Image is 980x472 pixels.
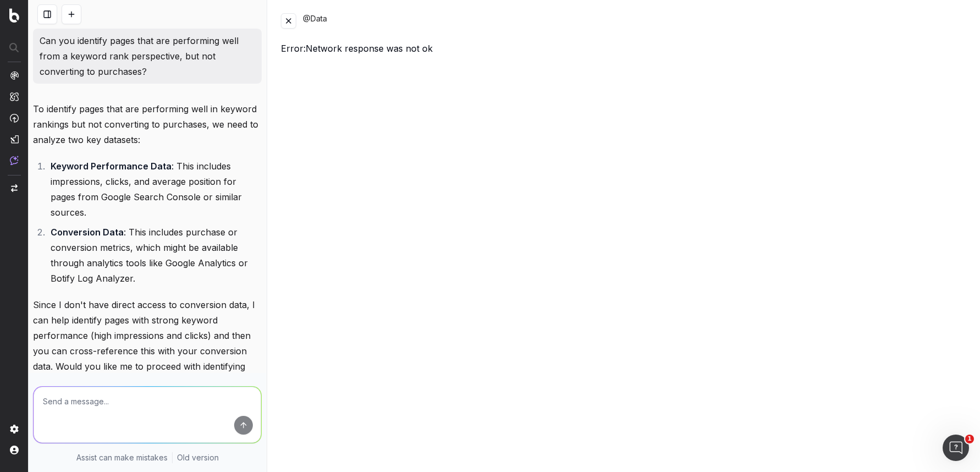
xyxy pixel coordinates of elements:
[51,227,124,238] strong: Conversion Data
[40,33,255,79] p: Can you identify pages that are performing well from a keyword rank perspective, but not converti...
[303,13,967,29] div: @Data
[10,156,19,165] img: Assist
[177,452,219,463] a: Old version
[10,425,19,433] img: Setting
[10,135,19,144] img: Studio
[33,297,262,389] p: Since I don't have direct access to conversion data, I can help identify pages with strong keywor...
[11,184,18,192] img: Switch project
[10,71,19,80] img: Analytics
[51,161,171,172] strong: Keyword Performance Data
[47,158,262,220] li: : This includes impressions, clicks, and average position for pages from Google Search Console or...
[76,452,168,463] p: Assist can make mistakes
[9,8,19,23] img: Botify logo
[10,113,19,123] img: Activation
[47,224,262,286] li: : This includes purchase or conversion metrics, which might be available through analytics tools ...
[281,42,967,55] div: Error: Network response was not ok
[10,446,19,454] img: My account
[943,435,969,461] iframe: Intercom live chat
[965,435,974,443] span: 1
[33,101,262,147] p: To identify pages that are performing well in keyword rankings but not converting to purchases, w...
[10,92,19,101] img: Intelligence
